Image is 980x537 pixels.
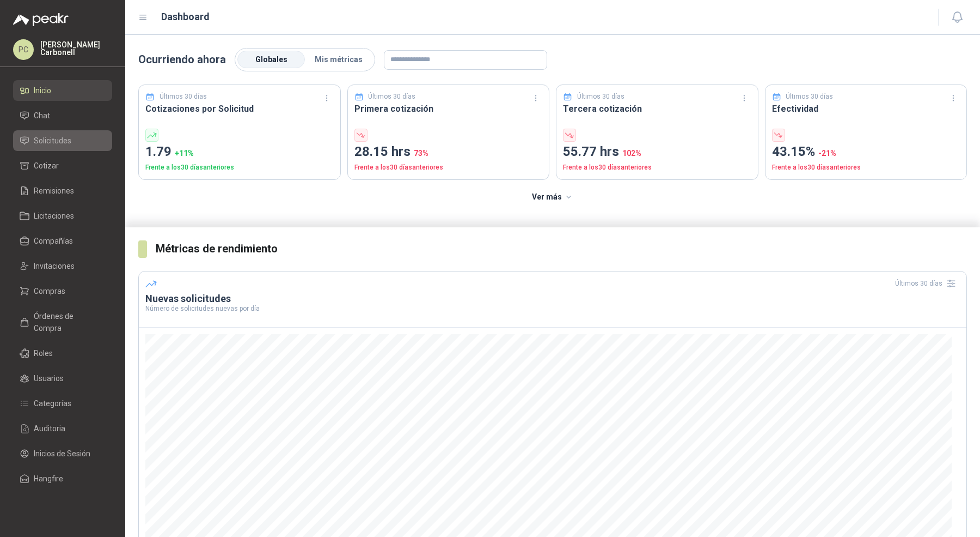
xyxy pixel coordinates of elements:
[34,448,90,460] span: Inicios de Sesión
[145,142,334,162] p: 1.79
[13,130,112,151] a: Solicitudes
[34,260,75,272] span: Invitaciones
[160,92,207,102] p: Últimos 30 días
[145,292,960,305] h3: Nuevas solicitudes
[13,231,112,251] a: Compañías
[161,9,210,25] h1: Dashboard
[622,149,641,158] span: 102 %
[156,240,967,257] h3: Métricas de rendimiento
[563,142,751,162] p: 55.77 hrs
[563,162,751,173] p: Frente a los 30 días anteriores
[315,55,363,64] span: Mis métricas
[13,368,112,389] a: Usuarios
[786,92,833,102] p: Últimos 30 días
[34,235,73,247] span: Compañías
[138,51,226,68] p: Ocurriendo ahora
[13,180,112,201] a: Remisiones
[175,149,194,158] span: + 11 %
[13,418,112,439] a: Auditoria
[34,85,51,96] span: Inicio
[354,142,543,162] p: 28.15 hrs
[354,162,543,173] p: Frente a los 30 días anteriores
[34,185,74,197] span: Remisiones
[13,155,112,176] a: Cotizar
[772,162,960,173] p: Frente a los 30 días anteriores
[255,55,287,64] span: Globales
[13,306,112,339] a: Órdenes de Compra
[772,102,960,116] h3: Efectividad
[34,397,71,409] span: Categorías
[895,275,960,292] div: Últimos 30 días
[34,423,65,435] span: Auditoria
[34,310,102,334] span: Órdenes de Compra
[34,160,59,172] span: Cotizar
[34,135,71,147] span: Solicitudes
[34,347,53,359] span: Roles
[13,105,112,126] a: Chat
[414,149,428,158] span: 73 %
[368,92,415,102] p: Últimos 30 días
[13,281,112,301] a: Compras
[577,92,624,102] p: Últimos 30 días
[818,149,836,158] span: -21 %
[563,102,751,116] h3: Tercera cotización
[13,206,112,226] a: Licitaciones
[13,393,112,414] a: Categorías
[13,443,112,464] a: Inicios de Sesión
[34,110,50,122] span: Chat
[34,372,64,384] span: Usuarios
[34,285,65,297] span: Compras
[13,256,112,276] a: Invitaciones
[145,305,960,312] p: Número de solicitudes nuevas por día
[145,102,334,116] h3: Cotizaciones por Solicitud
[526,186,580,208] button: Ver más
[354,102,543,116] h3: Primera cotización
[145,162,334,173] p: Frente a los 30 días anteriores
[34,473,63,485] span: Hangfire
[772,142,960,162] p: 43.15%
[13,13,69,26] img: Logo peakr
[13,39,34,60] div: PC
[34,210,74,222] span: Licitaciones
[40,41,112,56] p: [PERSON_NAME] Carbonell
[13,343,112,364] a: Roles
[13,80,112,101] a: Inicio
[13,468,112,489] a: Hangfire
